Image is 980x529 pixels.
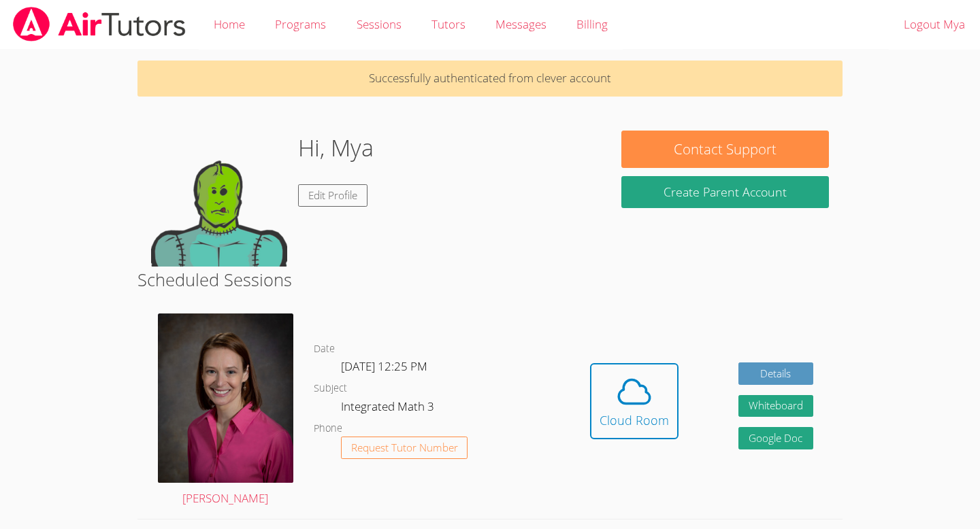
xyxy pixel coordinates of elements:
button: Contact Support [621,131,828,168]
img: airtutors_banner-c4298cdbf04f3fff15de1276eac7730deb9818008684d7c2e4769d2f7ddbe033.png [12,7,187,41]
p: Successfully authenticated from clever account [137,61,843,97]
dt: Phone [314,420,342,437]
a: [PERSON_NAME] [158,313,293,509]
img: default.png [151,131,287,267]
button: Whiteboard [738,395,813,417]
span: [DATE] 12:25 PM [341,358,427,374]
a: Details [738,362,813,385]
dd: Integrated Math 3 [341,397,437,420]
div: Cloud Room [600,411,669,430]
h2: Scheduled Sessions [137,267,843,292]
dt: Date [314,341,335,358]
button: Request Tutor Number [341,437,468,459]
span: Messages [495,16,546,32]
button: Create Parent Account [621,176,828,208]
a: Edit Profile [298,184,367,207]
span: Request Tutor Number [351,443,458,453]
dt: Subject [314,380,347,397]
a: Google Doc [738,427,813,449]
button: Cloud Room [590,363,679,439]
h1: Hi, Mya [298,131,374,165]
img: Miller_Becky_headshot%20(3).jpg [158,313,293,483]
